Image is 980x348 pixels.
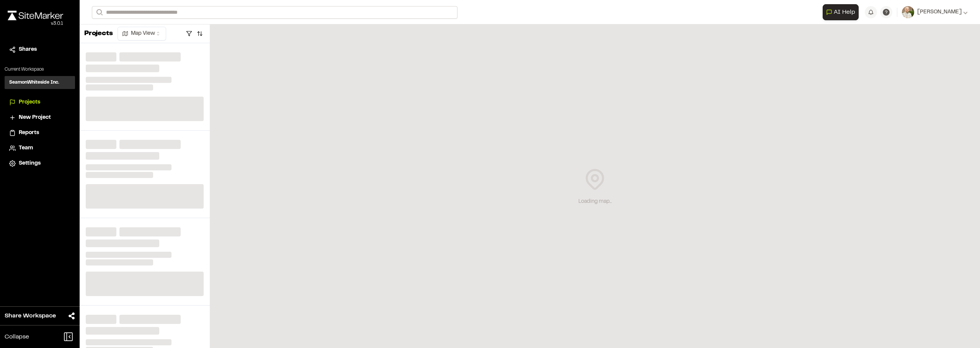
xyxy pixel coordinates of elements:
[902,6,968,18] button: [PERSON_NAME]
[9,45,70,54] a: Shares
[823,4,862,20] div: Open AI Assistant
[9,113,70,122] a: New Project
[19,144,33,152] span: Team
[917,8,962,16] span: [PERSON_NAME]
[19,129,39,137] span: Reports
[19,98,40,107] span: Projects
[9,159,70,168] a: Settings
[8,11,63,20] img: rebrand.png
[9,79,59,86] h3: SeamonWhiteside Inc.
[823,4,859,20] button: Open AI Assistant
[19,113,51,122] span: New Project
[5,332,29,342] span: Collapse
[19,45,37,54] span: Shares
[834,8,855,17] span: AI Help
[9,129,70,137] a: Reports
[5,311,56,320] span: Share Workspace
[8,20,63,27] div: Oh geez...please don't...
[19,159,41,168] span: Settings
[84,29,113,39] p: Projects
[902,6,914,18] img: User
[5,66,75,73] p: Current Workspace
[9,144,70,152] a: Team
[9,98,70,107] a: Projects
[578,197,612,206] div: Loading map...
[92,6,106,19] button: Search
